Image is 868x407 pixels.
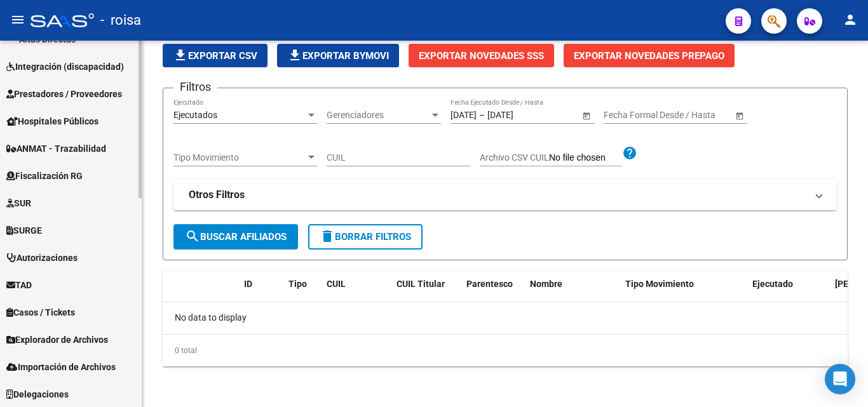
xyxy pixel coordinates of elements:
mat-icon: file_download [173,48,188,63]
button: Exportar Novedades SSS [409,44,554,67]
button: Buscar Afiliados [173,224,298,250]
input: Fecha inicio [604,110,650,121]
div: 0 total [163,335,848,366]
mat-expansion-panel-header: Otros Filtros [173,180,837,210]
span: Archivo CSV CUIL [480,152,549,163]
datatable-header-cell: CUIL [322,270,391,312]
mat-icon: help [622,145,637,161]
datatable-header-cell: Tipo [283,270,322,312]
span: Parentesco [466,279,513,289]
span: Importación de Archivos [6,360,116,374]
datatable-header-cell: Tipo Movimiento [620,270,747,312]
button: Exportar Bymovi [277,44,399,67]
strong: Otros Filtros [189,188,245,202]
span: Explorador de Archivos [6,333,108,347]
datatable-header-cell: Nombre [525,270,620,312]
span: ANMAT - Trazabilidad [6,142,106,156]
span: Tipo [288,279,307,289]
span: Gerenciadores [327,110,430,121]
datatable-header-cell: Ejecutado [747,270,830,312]
input: Fecha fin [661,110,723,121]
span: Autorizaciones [6,251,78,265]
span: Tipo Movimiento [173,152,306,163]
span: Exportar CSV [173,50,257,62]
span: Exportar Novedades SSS [419,50,544,62]
span: TAD [6,278,32,292]
input: Fecha inicio [451,110,477,121]
span: Ejecutados [173,110,217,120]
span: Prestadores / Proveedores [6,87,122,101]
div: No data to display [163,302,848,334]
span: SURGE [6,224,42,237]
div: Open Intercom Messenger [825,364,855,394]
span: CUIL [327,279,346,289]
span: CUIL Titular [397,279,445,289]
span: Nombre [530,279,562,289]
span: Fiscalización RG [6,169,83,183]
span: ID [244,279,252,289]
mat-icon: file_download [287,48,302,63]
datatable-header-cell: CUIL Titular [391,270,461,312]
span: Exportar Novedades Prepago [574,50,724,62]
span: Buscar Afiliados [185,231,287,243]
h3: Filtros [173,78,217,96]
span: Casos / Tickets [6,305,75,319]
span: Hospitales Públicos [6,114,98,128]
input: Archivo CSV CUIL [549,152,622,164]
button: Borrar Filtros [308,224,423,250]
datatable-header-cell: Parentesco [461,270,525,312]
input: Fecha fin [487,110,550,121]
span: – [479,110,485,121]
mat-icon: search [185,229,200,244]
mat-icon: person [843,12,858,27]
mat-icon: menu [10,12,25,27]
span: Delegaciones [6,387,69,401]
button: Exportar Novedades Prepago [564,44,735,67]
span: Exportar Bymovi [287,50,389,62]
span: Ejecutado [752,279,793,289]
span: Borrar Filtros [320,231,411,243]
button: Open calendar [580,109,593,122]
span: - roisa [100,6,141,34]
span: Tipo Movimiento [625,279,694,289]
datatable-header-cell: ID [239,270,283,312]
button: Open calendar [733,109,746,122]
button: Exportar CSV [163,44,268,67]
mat-icon: delete [320,229,335,244]
span: SUR [6,196,31,210]
span: Integración (discapacidad) [6,60,124,74]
